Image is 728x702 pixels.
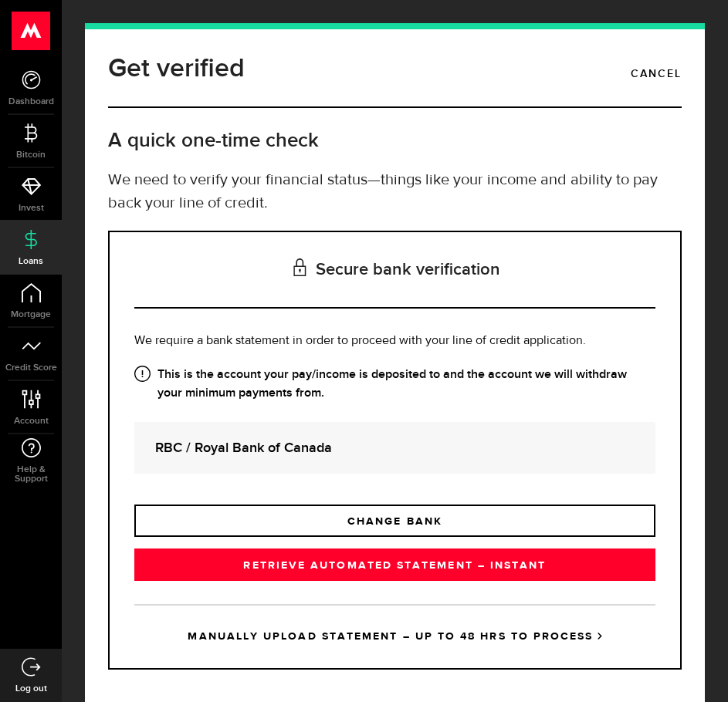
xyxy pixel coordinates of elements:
a: Cancel [631,61,682,87]
strong: This is the account your pay/income is deposited to and the account we will withdraw your minimum... [134,366,655,403]
p: We need to verify your financial status—things like your income and ability to pay back your line... [108,169,682,215]
iframe: LiveChat chat widget [663,637,728,702]
h3: Secure bank verification [134,232,655,309]
a: CHANGE BANK [134,505,655,537]
h1: Get verified [108,49,245,89]
h2: A quick one-time check [108,128,682,154]
strong: RBC / Royal Bank of Canada [155,437,635,458]
span: We require a bank statement in order to proceed with your line of credit application. [134,335,586,347]
a: RETRIEVE AUTOMATED STATEMENT – INSTANT [134,548,655,581]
